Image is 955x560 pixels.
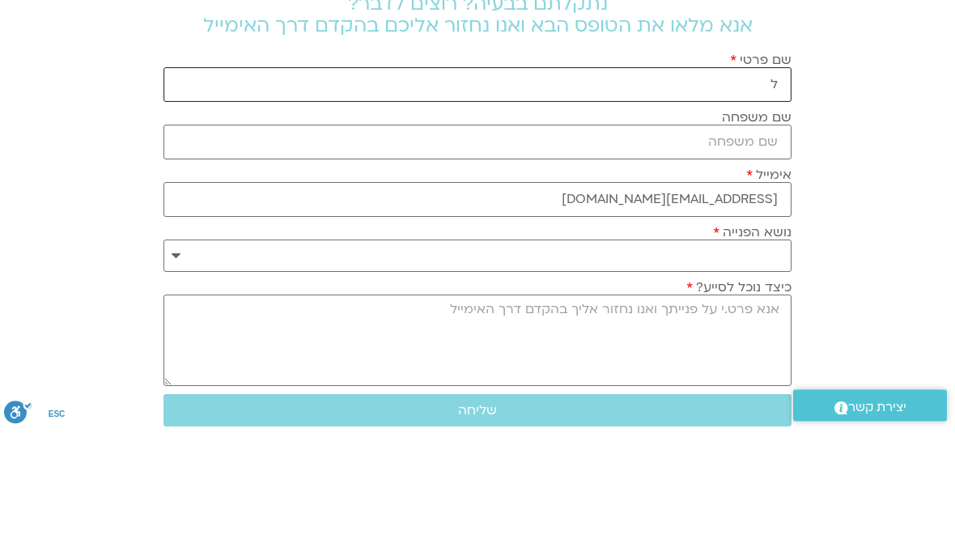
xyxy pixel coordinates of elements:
a: יצירת קשר [793,520,947,552]
label: שם משפחה [722,241,792,256]
input: אימייל [163,313,792,348]
input: שם פרטי [163,198,792,233]
a: עזרה [375,9,437,40]
a: ההקלטות שלי [581,9,678,40]
span: שליחה [458,534,497,549]
a: קורסים ופעילות [449,9,569,40]
h2: נתקלתם בבעיה? רוצים לדבר? אנא מלאו את הטופס הבא ואנו נחזור אליכם בהקדם דרך האימייל [163,124,792,168]
label: שם פרטי [730,184,792,198]
a: תמכו בנו [296,9,363,40]
label: כיצד נוכל לסייע? [686,411,792,426]
a: לוח שידורים [690,9,791,40]
input: שם משפחה [163,256,792,291]
button: שליחה [163,525,792,558]
label: נושא הפנייה [713,356,792,371]
label: אימייל [746,299,792,313]
img: תודעה בריאה [857,12,928,36]
span: יצירת קשר [848,527,906,549]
